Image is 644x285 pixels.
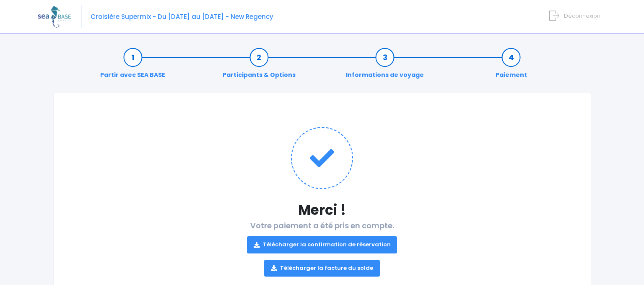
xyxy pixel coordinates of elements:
[264,260,380,277] a: Télécharger la facture du solde
[96,53,169,79] a: Partir avec SEA BASE
[342,53,428,79] a: Informations de voyage
[70,221,574,277] h2: Votre paiement a été pris en compte.
[564,12,600,20] span: Déconnexion
[91,12,273,21] span: Croisière Supermix - Du [DATE] au [DATE] - New Regency
[218,53,300,79] a: Participants & Options
[491,53,531,79] a: Paiement
[70,202,574,218] h1: Merci !
[247,236,397,253] a: Télécharger la confirmation de réservation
